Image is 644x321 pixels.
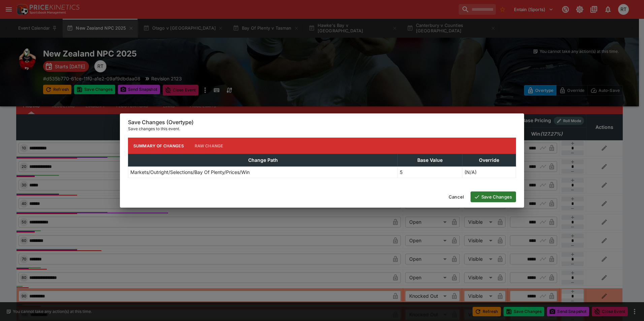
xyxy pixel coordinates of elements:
[398,154,462,167] th: Base Value
[471,191,516,202] button: Save Changes
[128,154,398,167] th: Change Path
[128,138,189,154] button: Summary of Changes
[462,167,516,178] td: (N/A)
[128,126,516,132] p: Save changes to this event.
[445,191,468,202] button: Cancel
[128,119,516,126] h6: Save Changes (Overtype)
[462,154,516,167] th: Override
[130,169,250,176] p: Markets/Outright/Selections/Bay Of Plenty/Prices/Win
[189,138,229,154] button: Raw Change
[398,167,462,178] td: 5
